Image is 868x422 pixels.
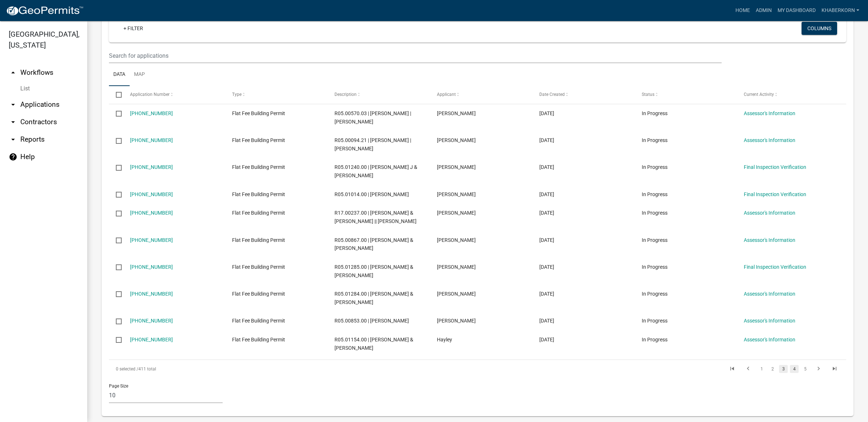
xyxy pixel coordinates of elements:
[757,365,766,373] a: 1
[130,318,173,324] a: [PHONE_NUMBER]
[744,337,795,342] a: Assessor's Information
[232,137,285,143] span: Flat Fee Building Permit
[642,237,668,243] span: In Progress
[334,318,409,324] span: R05.00853.00 | CHRISTINE C DREWES
[232,291,285,297] span: Flat Fee Building Permit
[642,318,668,324] span: In Progress
[790,365,799,373] a: 4
[334,92,357,97] span: Description
[802,22,837,35] button: Columns
[130,210,173,216] a: [PHONE_NUMBER]
[9,153,17,161] i: help
[334,264,413,278] span: R05.01285.00 | JOHN A & KATHLEEN M FILLMORE
[744,318,795,324] a: Assessor's Information
[775,4,819,17] a: My Dashboard
[642,110,668,116] span: In Progress
[334,291,413,305] span: R05.01284.00 | ROBERT & MARIE WACHTLER
[800,363,811,375] li: page 5
[334,210,417,224] span: R17.00237.00 | ARNOLD L & JANET OLSON || CLAUDIA J COOK
[634,86,737,104] datatable-header-cell: Status
[737,86,839,104] datatable-header-cell: Current Activity
[437,291,476,297] span: Joe Fitch
[744,237,795,243] a: Assessor's Information
[232,264,285,270] span: Flat Fee Building Permit
[109,86,123,104] datatable-header-cell: Select
[756,363,767,375] li: page 1
[232,210,285,216] span: Flat Fee Building Permit
[532,86,635,104] datatable-header-cell: Date Created
[130,63,149,86] a: Map
[232,110,285,116] span: Flat Fee Building Permit
[9,135,17,144] i: arrow_drop_down
[539,318,554,324] span: 08/22/2025
[789,363,800,375] li: page 4
[744,291,795,297] a: Assessor's Information
[744,110,795,116] a: Assessor's Information
[733,4,753,17] a: Home
[334,137,411,151] span: R05.00094.21 | DAVID A BALL | KARLA KLEMME
[9,100,17,109] i: arrow_drop_down
[334,191,409,197] span: R05.01014.00 | LARRY E JUHLIN
[334,164,417,178] span: R05.01240.00 | ELROY J & PENNY L DORNINK
[642,337,668,342] span: In Progress
[801,365,810,373] a: 5
[437,164,476,170] span: Geoff Christensen
[744,164,806,170] a: Final Inspection Verification
[744,210,795,216] a: Assessor's Information
[437,210,476,216] span: Brian Plank
[130,337,173,342] a: [PHONE_NUMBER]
[744,92,774,97] span: Current Activity
[109,63,130,86] a: Data
[642,164,668,170] span: In Progress
[539,237,554,243] span: 08/25/2025
[539,264,554,270] span: 08/25/2025
[109,360,401,378] div: 411 total
[437,237,476,243] span: Joe Fitch
[741,365,755,373] a: go to previous page
[642,210,668,216] span: In Progress
[744,264,806,270] a: Final Inspection Verification
[130,137,173,143] a: [PHONE_NUMBER]
[232,92,242,97] span: Type
[328,86,430,104] datatable-header-cell: Description
[437,264,476,270] span: Joe Fitch
[642,191,668,197] span: In Progress
[437,191,476,197] span: Geoff Christensen
[539,210,554,216] span: 08/27/2025
[819,4,862,17] a: khaberkorn
[232,191,285,197] span: Flat Fee Building Permit
[539,337,554,342] span: 08/22/2025
[437,137,476,143] span: Karla Klemme
[779,365,788,373] a: 3
[123,86,225,104] datatable-header-cell: Application Number
[430,86,532,104] datatable-header-cell: Applicant
[130,110,173,116] a: [PHONE_NUMBER]
[225,86,328,104] datatable-header-cell: Type
[232,237,285,243] span: Flat Fee Building Permit
[744,137,795,143] a: Assessor's Information
[642,137,668,143] span: In Progress
[812,365,826,373] a: go to next page
[334,237,413,251] span: R05.00867.00 | GEORGE JR & ELEANOR SCHWALBE
[232,164,285,170] span: Flat Fee Building Permit
[828,365,841,373] a: go to last page
[725,365,739,373] a: go to first page
[9,118,17,126] i: arrow_drop_down
[539,164,554,170] span: 08/28/2025
[642,264,668,270] span: In Progress
[116,366,138,372] span: 0 selected /
[109,48,722,63] input: Search for applications
[118,22,149,35] a: + Filter
[642,92,654,97] span: Status
[539,110,554,116] span: 09/02/2025
[539,191,554,197] span: 08/28/2025
[130,92,170,97] span: Application Number
[232,318,285,324] span: Flat Fee Building Permit
[437,110,476,116] span: John Powers
[437,318,476,324] span: David Ladwig
[130,264,173,270] a: [PHONE_NUMBER]
[642,291,668,297] span: In Progress
[753,4,775,17] a: Admin
[130,191,173,197] a: [PHONE_NUMBER]
[130,237,173,243] a: [PHONE_NUMBER]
